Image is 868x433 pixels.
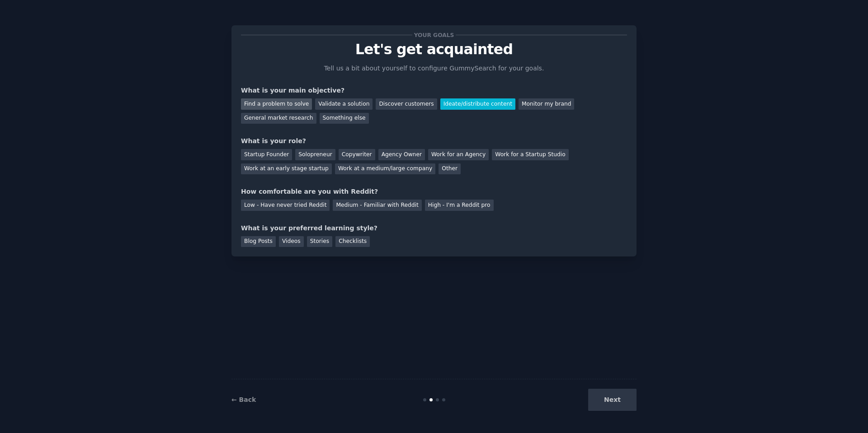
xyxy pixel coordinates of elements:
[241,163,332,175] div: Work at an early stage startup
[241,113,316,124] div: General market research
[241,236,276,247] div: Blog Posts
[231,396,256,403] a: ← Back
[440,98,515,110] div: Ideate/distribute content
[412,30,456,40] span: Your goals
[295,149,335,160] div: Solopreneur
[339,149,375,160] div: Copywriter
[378,149,425,160] div: Agency Owner
[376,98,437,110] div: Discover customers
[333,200,421,211] div: Medium - Familiar with Reddit
[241,223,627,233] div: What is your preferred learning style?
[492,149,568,160] div: Work for a Startup Studio
[307,236,332,247] div: Stories
[320,113,369,124] div: Something else
[241,42,627,57] p: Let's get acquainted
[241,200,330,211] div: Low - Have never tried Reddit
[335,163,435,175] div: Work at a medium/large company
[241,149,292,160] div: Startup Founder
[241,98,312,110] div: Find a problem to solve
[241,187,627,196] div: How comfortable are you with Reddit?
[428,149,489,160] div: Work for an Agency
[320,64,548,73] p: Tell us a bit about yourself to configure GummySearch for your goals.
[335,236,370,247] div: Checklists
[241,86,627,95] div: What is your main objective?
[425,200,494,211] div: High - I'm a Reddit pro
[519,98,574,110] div: Monitor my brand
[241,136,627,146] div: What is your role?
[315,98,373,110] div: Validate a solution
[439,163,461,175] div: Other
[279,236,304,247] div: Videos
